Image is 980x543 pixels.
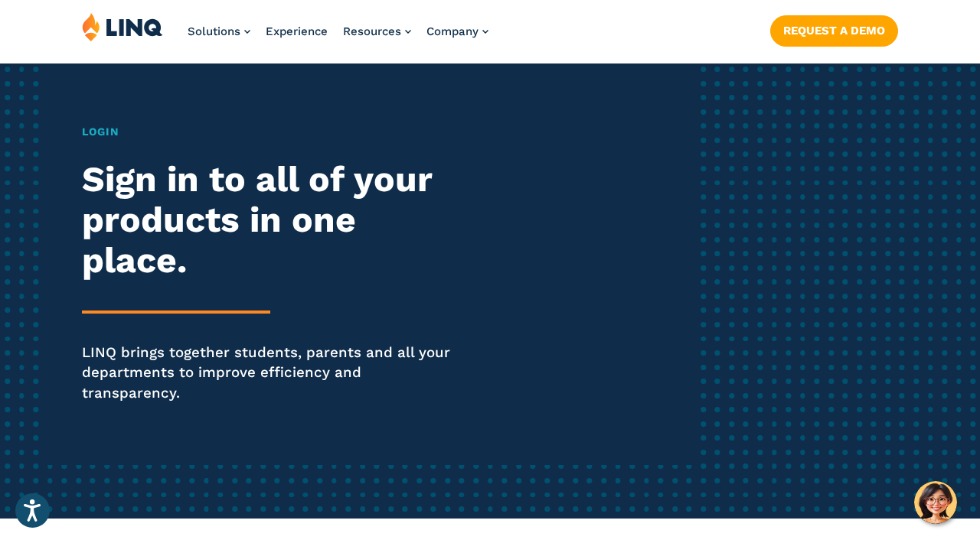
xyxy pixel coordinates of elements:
nav: Button Navigation [770,12,898,46]
img: LINQ | K‑12 Software [82,12,163,41]
span: Solutions [188,24,240,38]
a: Resources [343,24,411,38]
a: Request a Demo [770,15,898,46]
span: Company [426,24,479,38]
button: Hello, have a question? Let’s chat. [914,481,957,524]
h2: Sign in to all of your products in one place. [82,159,459,281]
a: Company [426,24,488,38]
p: LINQ brings together students, parents and all your departments to improve efficiency and transpa... [82,343,459,404]
a: Experience [266,24,328,38]
a: Solutions [188,24,250,38]
h1: Login [82,124,459,140]
nav: Primary Navigation [188,12,488,63]
span: Resources [343,24,401,38]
